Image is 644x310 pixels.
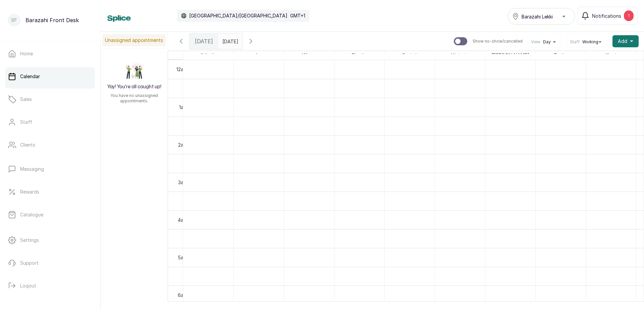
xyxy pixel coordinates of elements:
p: Sales [20,96,32,103]
a: Calendar [5,67,95,86]
p: Messaging [20,166,44,172]
a: Staff [5,113,95,132]
span: View [531,39,540,45]
span: [PERSON_NAME] [490,51,531,59]
p: Rewards [20,189,39,195]
span: Barazahi Lekki [522,13,553,20]
span: Purity [553,51,569,59]
button: Add [612,35,639,47]
p: BF [11,17,17,23]
span: Adeola [199,51,217,59]
a: Sales [5,90,95,109]
span: [DATE] [195,37,213,45]
span: Add [618,38,627,45]
div: 1 [624,10,634,21]
p: Clients [20,142,35,148]
div: 12am [175,66,189,73]
div: 4am [176,216,189,223]
button: StaffWorking [570,39,604,45]
p: Logout [20,282,36,289]
span: Kemi [604,51,617,59]
p: Home [20,50,33,57]
span: Wizzy [301,51,317,59]
span: Charity [350,51,369,59]
a: Catalogue [5,205,95,224]
p: Barazahi Front Desk [25,16,79,24]
a: Home [5,44,95,63]
button: Notifications1 [578,7,637,25]
a: Clients [5,136,95,154]
a: Settings [5,231,95,250]
p: Show no-show/cancelled [473,39,523,44]
span: Working [582,39,598,45]
p: Settings [20,237,39,244]
button: Barazahi Lekki [508,8,575,25]
h2: Yay! You’re all caught up! [107,84,161,90]
span: Joy [253,51,264,59]
button: ViewDay [531,39,558,45]
div: 5am [176,254,189,261]
p: Unassigned appointments [102,34,166,46]
p: Catalogue [20,211,43,218]
div: [DATE] [190,34,218,49]
div: 2am [177,141,189,148]
p: Calendar [20,73,40,80]
p: Support [20,260,39,266]
div: 3am [177,179,189,186]
button: Logout [5,276,95,295]
span: Victoria [450,51,470,59]
span: Notifications [592,12,621,19]
div: 6am [176,292,189,299]
p: GMT+1 [290,12,305,19]
p: [GEOGRAPHIC_DATA]/[GEOGRAPHIC_DATA] [189,12,287,19]
span: Day [543,39,551,45]
a: Support [5,254,95,272]
a: Rewards [5,183,95,201]
p: You have no unassigned appointments. [105,93,164,104]
a: Messaging [5,160,95,178]
span: Staff [570,39,580,45]
p: Staff [20,119,32,125]
span: Suciati [401,51,419,59]
div: 1am [178,104,189,111]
